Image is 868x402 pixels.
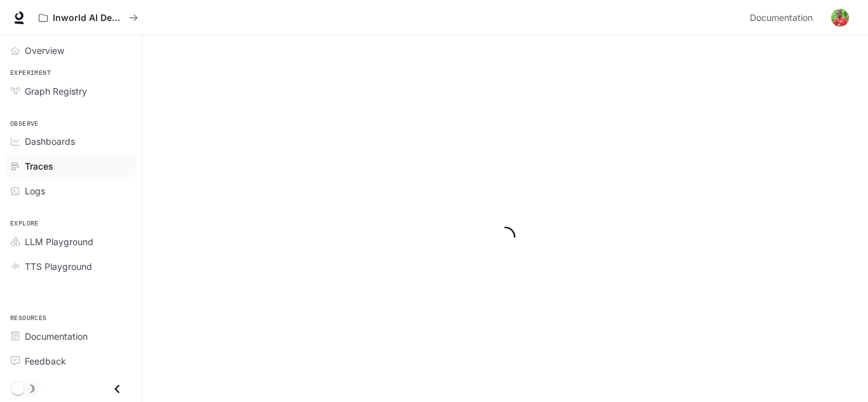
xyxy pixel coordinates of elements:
[25,184,45,198] span: Logs
[25,354,66,368] span: Feedback
[5,180,137,202] a: Logs
[11,381,24,395] span: Dark mode toggle
[5,350,137,372] a: Feedback
[745,5,822,30] a: Documentation
[25,135,75,148] span: Dashboards
[33,5,144,30] button: All workspaces
[25,159,53,173] span: Traces
[25,330,88,343] span: Documentation
[5,255,137,278] a: TTS Playground
[5,80,137,102] a: Graph Registry
[5,325,137,347] a: Documentation
[103,376,132,402] button: Close drawer
[53,13,124,23] p: Inworld AI Demos
[25,260,92,273] span: TTS Playground
[5,231,137,253] a: LLM Playground
[831,9,849,27] img: User avatar
[25,44,64,57] span: Overview
[827,5,853,30] button: User avatar
[25,235,93,248] span: LLM Playground
[25,84,87,98] span: Graph Registry
[750,10,813,26] span: Documentation
[5,155,137,177] a: Traces
[494,225,516,248] span: loading
[5,39,137,62] a: Overview
[5,130,137,152] a: Dashboards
